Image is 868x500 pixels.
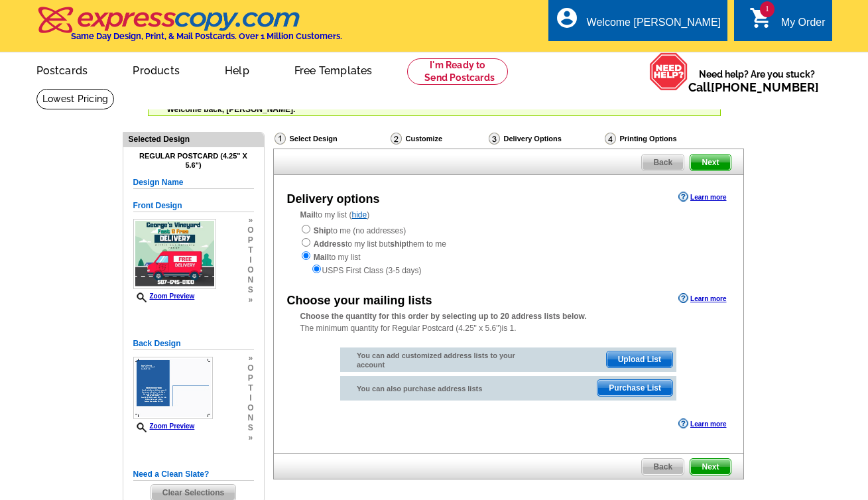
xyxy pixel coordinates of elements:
[275,133,286,145] img: Select Design
[749,15,826,31] a: 1 shopping_cart My Order
[273,132,389,149] div: Select Design
[641,154,684,171] a: Back
[641,458,684,475] a: Back
[247,403,253,413] span: o
[300,210,316,219] strong: Mail
[314,253,329,262] strong: Mail
[287,190,380,208] div: Delivery options
[688,80,819,94] span: Call
[167,105,296,114] span: Welcome back, [PERSON_NAME].
[133,422,195,430] a: Zoom Preview
[389,132,487,149] div: Customize
[247,245,253,255] span: t
[133,152,254,169] h4: Regular Postcard (4.25" x 5.6")
[71,31,342,41] h4: Same Day Design, Print, & Mail Postcards. Over 1 Million Customers.
[247,285,253,295] span: s
[247,363,253,373] span: o
[607,351,672,367] span: Upload List
[247,383,253,393] span: t
[133,357,213,419] img: small-thumb.jpg
[133,468,254,481] h5: Need a Clean Slate?
[314,239,345,249] strong: Address
[247,275,253,285] span: n
[597,380,672,396] span: Purchase List
[247,265,253,275] span: o
[678,418,726,429] a: Learn more
[247,413,253,423] span: n
[247,393,253,403] span: i
[287,292,432,310] div: Choose your mailing lists
[247,255,253,265] span: i
[678,192,726,202] a: Learn more
[247,235,253,245] span: p
[123,133,264,145] div: Selected Design
[391,133,402,145] img: Customize
[314,226,331,235] strong: Ship
[749,6,773,30] i: shopping_cart
[300,263,717,277] div: USPS First Class (3-5 days)
[688,68,826,94] span: Need help? Are you stuck?
[133,292,195,300] a: Zoom Preview
[390,239,406,249] strong: ship
[133,200,254,212] h5: Front Design
[487,132,603,149] div: Delivery Options
[649,52,688,91] img: help
[247,216,253,225] span: »
[247,295,253,305] span: »
[555,6,579,30] i: account_circle
[678,293,726,304] a: Learn more
[274,209,743,277] div: to my list ( )
[690,459,730,475] span: Next
[760,1,775,17] span: 1
[133,219,216,289] img: small-thumb.jpg
[642,459,684,475] span: Back
[247,225,253,235] span: o
[273,54,394,85] a: Free Templates
[781,17,826,35] div: My Order
[711,80,819,94] a: [PHONE_NUMBER]
[642,155,684,170] span: Back
[587,17,721,35] div: Welcome [PERSON_NAME]
[204,54,271,85] a: Help
[300,223,717,277] div: to me (no addresses) to my list but them to me to my list
[111,54,201,85] a: Products
[340,347,532,373] div: You can add customized address lists to your account
[36,16,342,41] a: Same Day Design, Print, & Mail Postcards. Over 1 Million Customers.
[247,423,253,433] span: s
[605,133,616,145] img: Printing Options & Summary
[15,54,109,85] a: Postcards
[603,132,721,145] div: Printing Options
[300,312,587,321] strong: Choose the quantity for this order by selecting up to 20 address lists below.
[247,433,253,443] span: »
[352,210,367,219] a: hide
[247,353,253,363] span: »
[133,176,254,189] h5: Design Name
[340,376,532,397] div: You can also purchase address lists
[489,133,500,145] img: Delivery Options
[133,338,254,350] h5: Back Design
[690,155,730,170] span: Next
[247,373,253,383] span: p
[274,310,743,334] div: The minimum quantity for Regular Postcard (4.25" x 5.6")is 1.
